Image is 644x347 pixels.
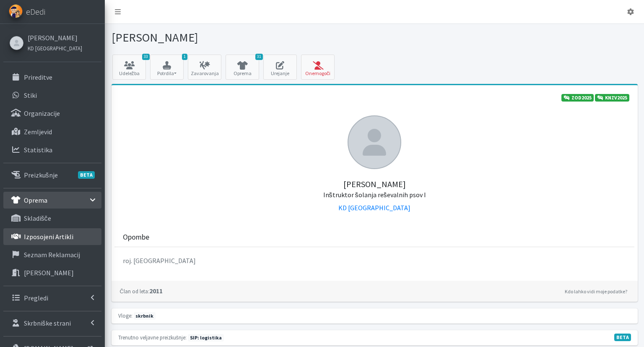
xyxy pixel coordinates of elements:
[323,190,426,199] small: Inštruktor šolanja reševalnih psov I
[118,334,187,341] small: Trenutno veljavne preizkušnje:
[563,287,629,297] a: Kdo lahko vidi moje podatke?
[3,87,101,104] a: Stiki
[142,54,150,60] span: 33
[150,55,184,80] button: 1 Potrdila
[24,128,52,136] p: Zemljevid
[188,334,224,342] span: Naslednja preizkušnja: pomlad 2026
[24,196,47,204] p: Oprema
[118,312,132,319] small: Vloge:
[561,94,594,102] a: ZOD2025
[3,228,101,245] a: Izposojeni artikli
[255,54,263,60] span: 31
[24,214,51,222] p: skladišče
[24,109,60,117] p: Organizacije
[226,55,259,80] a: 31 Oprema
[120,288,149,295] small: Član od leta:
[24,73,52,81] p: Prireditve
[3,69,101,86] a: Prireditve
[3,141,101,158] a: Statistika
[263,55,297,80] a: Urejanje
[3,246,101,263] a: Seznam reklamacij
[3,264,101,281] a: [PERSON_NAME]
[123,233,149,242] h3: Opombe
[595,94,629,102] a: KNZV2025
[112,30,371,45] h1: [PERSON_NAME]
[9,4,23,18] img: eDedi
[120,169,629,199] h5: [PERSON_NAME]
[24,146,52,154] p: Statistika
[3,167,101,183] a: PreizkušnjeBETA
[3,290,101,306] a: Pregledi
[134,312,156,320] span: skrbnik
[3,210,101,227] a: skladišče
[3,105,101,122] a: Organizacije
[24,232,73,241] p: Izposojeni artikli
[120,287,163,295] strong: 2011
[614,334,631,341] span: V fazi razvoja
[78,171,95,179] span: BETA
[3,192,101,209] a: Oprema
[338,204,410,212] a: KD [GEOGRAPHIC_DATA]
[26,5,45,18] span: eDedi
[24,171,58,179] p: Preizkušnje
[123,256,626,266] p: roj. [GEOGRAPHIC_DATA]
[3,123,101,140] a: Zemljevid
[24,294,48,302] p: Pregledi
[188,55,221,80] a: Zavarovanja
[24,319,71,327] p: Skrbniške strani
[112,55,146,80] a: 33 Udeležba
[28,33,82,43] a: [PERSON_NAME]
[24,269,74,277] p: [PERSON_NAME]
[24,91,37,99] p: Stiki
[24,250,80,259] p: Seznam reklamacij
[3,315,101,331] a: Skrbniške strani
[182,54,187,60] span: 1
[28,43,82,53] a: KD [GEOGRAPHIC_DATA]
[301,55,335,80] button: Onemogoči
[28,45,82,52] small: KD [GEOGRAPHIC_DATA]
